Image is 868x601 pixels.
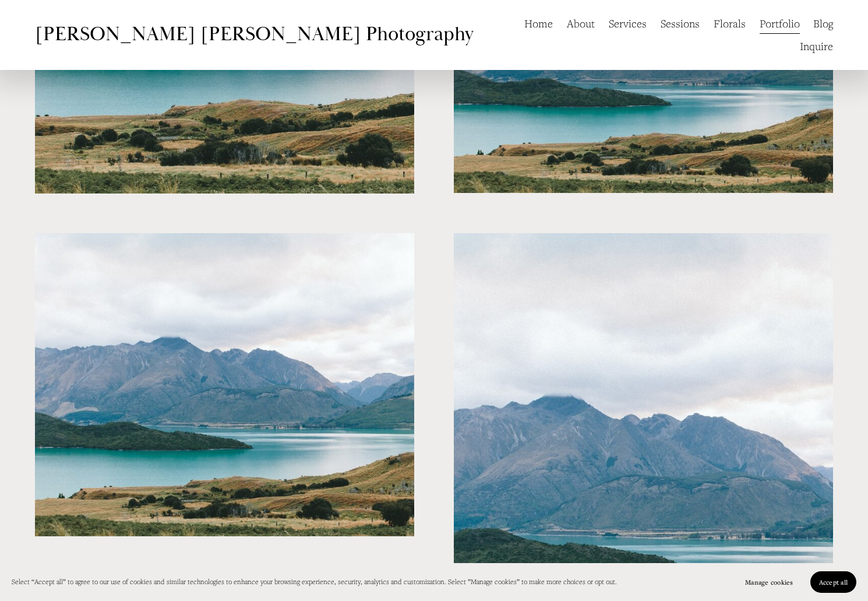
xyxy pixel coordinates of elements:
span: Accept all [819,578,848,586]
button: Accept all [810,571,856,593]
a: Florals [714,12,746,35]
p: Select “Accept all” to agree to our use of cookies and similar technologies to enhance your brows... [12,575,617,588]
a: About [567,12,595,35]
a: Portfolio [760,12,800,35]
a: Home [524,12,553,35]
a: [PERSON_NAME] [PERSON_NAME] Photography [35,22,474,47]
a: Blog [813,12,833,35]
a: Sessions [661,12,700,35]
span: Manage cookies [745,578,793,586]
img: 20140301_Trade-151_0124-copy.jpg [35,233,414,537]
button: Manage cookies [736,571,802,593]
a: Inquire [800,35,833,58]
a: Services [609,12,647,35]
